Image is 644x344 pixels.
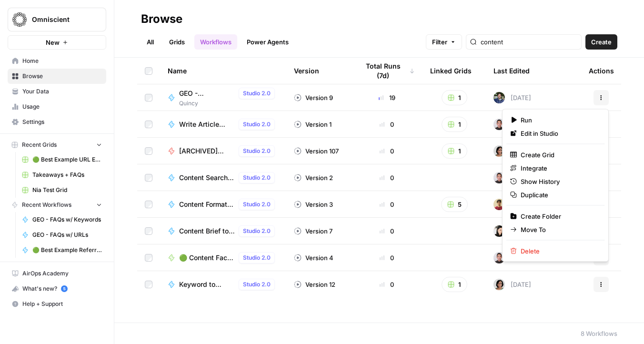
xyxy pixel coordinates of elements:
div: 0 [359,120,415,129]
a: AirOps Academy [8,266,106,281]
span: Studio 2.0 [243,173,271,182]
button: New [8,35,106,50]
span: AirOps Academy [22,269,102,278]
div: 0 [359,253,415,263]
img: 75hb12q49v2rw0etush3tp3rm70q [493,225,505,237]
a: GEO - FAQs w/ URLs [18,227,106,243]
img: ldca96x3fqk96iahrrd7hy2ionxa [493,172,505,183]
img: 2ns17aq5gcu63ep90r8nosmzf02r [493,145,505,157]
span: Show History [521,177,597,186]
div: Version [294,58,319,84]
div: 0 [359,280,415,289]
a: Content Brief to ArticleStudio 2.0 [168,225,279,237]
div: 0 [359,146,415,156]
div: Version 12 [294,280,335,289]
a: [ARCHIVED] Keyword to Content BriefStudio 2.0 [168,145,279,157]
a: GEO - Takeaways for Published ContentStudio 2.0Quincy [168,88,279,108]
div: Version 4 [294,253,333,263]
span: Nia Test Grid [32,186,102,194]
div: Browse [141,11,182,27]
a: Takeaways + FAQs [18,167,106,182]
a: Usage [8,99,106,114]
div: 0 [359,200,415,209]
a: Power Agents [241,34,294,50]
div: [DATE] [493,199,531,210]
div: Version 3 [294,200,333,209]
span: Delete [521,246,597,256]
span: 🟢 Best Example URL Extractor Grid (2) [32,155,102,164]
div: [DATE] [493,252,531,263]
span: Takeaways + FAQs [32,171,102,179]
div: [DATE] [493,92,531,103]
img: 2ns17aq5gcu63ep90r8nosmzf02r [493,279,505,290]
span: Studio 2.0 [243,280,271,289]
div: Version 1 [294,120,332,129]
span: Run [521,115,597,125]
div: 0 [359,226,415,236]
span: Settings [22,118,102,126]
button: Help + Support [8,296,106,312]
span: Quincy [179,99,279,108]
span: Create Folder [521,212,597,221]
div: Actions [589,58,614,84]
span: [ARCHIVED] Keyword to Content Brief [179,146,235,156]
div: Version 107 [294,146,339,156]
div: [DATE] [493,279,531,290]
span: GEO - Takeaways for Published Content [179,89,235,98]
div: [DATE] [493,119,531,130]
button: Recent Grids [8,138,106,152]
button: 1 [442,117,467,132]
span: Home [22,57,102,65]
span: Omniscient [32,15,90,24]
span: Your Data [22,87,102,96]
button: 1 [442,143,467,159]
a: 🟢 Content Fact CheckerStudio 2.0 [168,252,279,263]
a: 🟢 Best Example URL Extractor Grid (2) [18,152,106,167]
div: Version 9 [294,93,333,102]
span: Browse [22,72,102,81]
div: [DATE] [493,145,531,157]
span: Studio 2.0 [243,227,271,235]
a: Write Article Content BriefStudio 2.0 [168,119,279,130]
a: Content Format AnalyzerStudio 2.0 [168,199,279,210]
span: Duplicate [521,190,597,200]
a: 🟢 Best Example Referring Domains Finder [18,243,106,258]
a: Browse [8,69,106,84]
a: Settings [8,114,106,130]
div: Linked Grids [430,58,472,84]
input: Search [481,37,577,47]
span: Studio 2.0 [243,120,271,129]
img: Omniscient Logo [11,11,28,28]
img: ldca96x3fqk96iahrrd7hy2ionxa [493,252,505,263]
span: Integrate [521,163,597,173]
span: Create [591,37,612,47]
a: Nia Test Grid [18,182,106,198]
button: Workspace: Omniscient [8,8,106,31]
div: [DATE] [493,172,531,183]
button: Recent Workflows [8,198,106,212]
button: 1 [442,277,467,292]
div: 19 [359,93,415,102]
span: GEO - FAQs w/ URLs [32,231,102,239]
a: Keyword to Content Brief - SimplifiedStudio 2.0 [168,279,279,290]
span: GEO - FAQs w/ Keywords [32,215,102,224]
span: Write Article Content Brief [179,120,235,129]
div: 0 [359,173,415,182]
button: Create [585,34,617,50]
span: Studio 2.0 [243,89,271,98]
span: Recent Grids [22,141,57,149]
div: Version 7 [294,226,332,236]
a: All [141,34,160,50]
span: Studio 2.0 [243,253,271,262]
div: 8 Workflows [581,329,617,338]
button: 5 [441,197,468,212]
a: 5 [61,285,68,292]
span: Recent Workflows [22,201,71,209]
a: Home [8,53,106,69]
span: Studio 2.0 [243,200,271,209]
span: 🟢 Content Fact Checker [179,253,235,263]
span: Edit in Studio [521,129,597,138]
div: What's new? [8,282,106,296]
a: Grids [163,34,191,50]
span: Content Search Quality Rater [179,173,235,182]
